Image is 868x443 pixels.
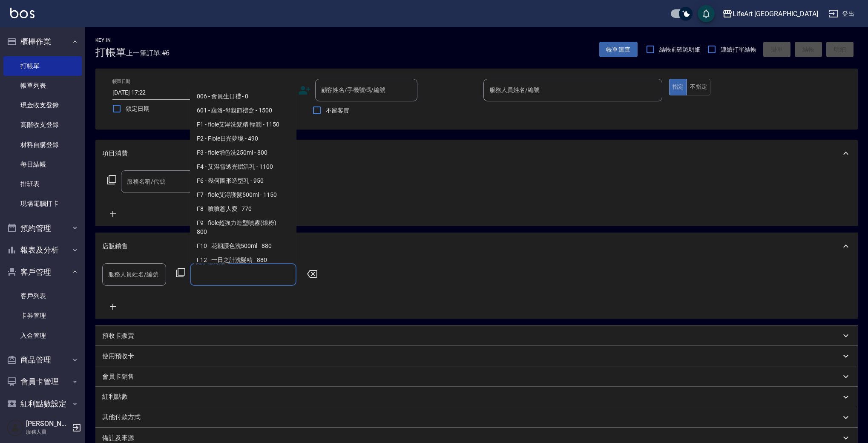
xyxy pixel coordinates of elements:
span: 601 - 蘊洛-母親節禮盒 - 1500 [190,104,296,118]
span: F6 - 幾何圖形造型乳 - 950 [190,174,296,188]
a: 入金管理 [3,326,82,345]
p: 服務人員 [26,428,69,436]
a: 現場電腦打卡 [3,194,82,213]
div: 項目消費 [95,140,858,167]
span: 上一筆訂單:#6 [126,48,170,58]
span: F4 - 艾淂雪透光賦活乳 - 1100 [190,160,296,174]
span: 不留客資 [326,106,350,115]
p: 其他付款方式 [102,413,145,422]
a: 帳單列表 [3,76,82,95]
span: F7 - fiole艾淂護髮500ml - 1150 [190,188,296,202]
button: 預約管理 [3,217,82,239]
span: F10 - 花朝護色洗500ml - 880 [190,239,296,253]
button: LifeArt [GEOGRAPHIC_DATA] [719,5,822,23]
span: 鎖定日期 [126,104,149,113]
button: 登出 [825,6,858,22]
div: 預收卡販賣 [95,325,858,346]
a: 排班表 [3,174,82,194]
img: Person [7,419,24,436]
div: LifeArt [GEOGRAPHIC_DATA] [733,9,818,19]
button: 櫃檯作業 [3,31,82,53]
a: 每日結帳 [3,155,82,174]
div: 會員卡銷售 [95,366,858,387]
button: 指定 [669,79,687,95]
button: 帳單速查 [599,42,638,58]
p: 店販銷售 [102,242,128,251]
h3: 打帳單 [95,46,126,58]
h2: Key In [95,37,126,43]
label: 帳單日期 [112,78,130,85]
p: 紅利點數 [102,392,132,402]
a: 現金收支登錄 [3,95,82,115]
p: 使用預收卡 [102,352,134,361]
img: Logo [10,8,34,18]
button: save [698,5,715,22]
div: 其他付款方式 [95,407,858,428]
button: Choose date, selected date is 2025-10-10 [225,83,245,103]
span: F3 - fiole增色洗250ml - 800 [190,146,296,160]
span: F2 - Fiole日光夢境 - 490 [190,132,296,146]
button: 商品管理 [3,349,82,371]
button: 客戶管理 [3,261,82,283]
a: 卡券管理 [3,306,82,325]
button: 不指定 [687,79,710,95]
span: 006 - 會員生日禮 - 0 [190,89,296,104]
a: 客戶列表 [3,286,82,306]
p: 會員卡銷售 [102,372,134,381]
div: 使用預收卡 [95,346,858,366]
span: 連續打單結帳 [721,45,756,54]
a: 打帳單 [3,56,82,76]
p: 項目消費 [102,149,128,158]
p: 預收卡販賣 [102,331,134,340]
a: 高階收支登錄 [3,115,82,135]
span: F8 - 噴噴惹人愛 - 770 [190,202,296,216]
button: 報表及分析 [3,239,82,261]
a: 材料自購登錄 [3,135,82,155]
span: 結帳前確認明細 [659,45,701,54]
p: 備註及來源 [102,434,134,443]
button: 會員卡管理 [3,371,82,393]
h5: [PERSON_NAME] [26,420,69,428]
span: F12 - 一日之計洗髮精 - 880 [190,253,296,267]
div: 紅利點數 [95,387,858,407]
input: YYYY/MM/DD hh:mm [112,86,221,100]
span: F1 - fiole艾淂洗髮精 輕潤 - 1150 [190,118,296,132]
span: F9 - fiole超強力造型噴霧(銀粉) - 800 [190,216,296,239]
button: 紅利點數設定 [3,393,82,415]
div: 店販銷售 [95,233,858,260]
